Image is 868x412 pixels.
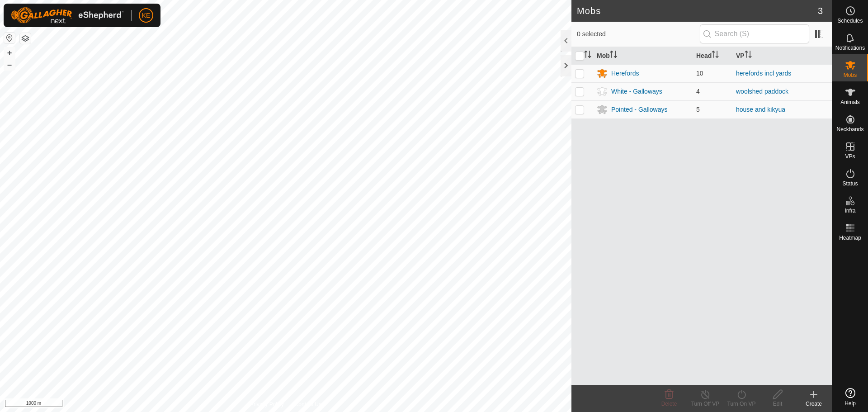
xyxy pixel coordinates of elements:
span: KE [142,11,151,20]
span: 0 selected [577,29,700,39]
span: Help [844,401,856,406]
div: Turn Off VP [687,400,723,408]
div: Turn On VP [723,400,759,408]
a: Help [832,384,868,410]
a: herefords incl yards [736,70,791,77]
span: Notifications [835,45,865,51]
p-sorticon: Activate to sort [610,52,617,59]
a: house and kikyua [736,106,785,113]
button: + [4,47,15,58]
span: Heatmap [839,235,861,241]
p-sorticon: Activate to sort [745,52,752,59]
span: Mobs [844,72,857,78]
span: 4 [696,88,700,95]
a: Privacy Policy [250,400,284,408]
span: Infra [844,208,855,213]
button: Map Layers [20,33,31,44]
button: – [4,59,15,70]
span: Delete [661,401,677,407]
a: Contact Us [295,400,321,408]
div: Pointed - Galloways [611,105,668,114]
input: Search (S) [700,24,809,43]
span: Status [842,181,858,186]
span: Neckbands [836,127,863,132]
div: White - Galloways [611,87,662,96]
span: Schedules [837,18,863,24]
h2: Mobs [577,5,818,16]
th: Mob [593,47,693,65]
span: 10 [696,70,703,77]
span: 3 [818,4,823,18]
button: Reset Map [4,33,15,43]
div: Create [796,400,832,408]
span: 5 [696,106,700,113]
a: woolshed paddock [736,88,788,95]
span: Animals [840,99,860,105]
div: Edit [759,400,796,408]
p-sorticon: Activate to sort [584,52,591,59]
img: Gallagher Logo [11,7,124,24]
th: Head [693,47,732,65]
th: VP [732,47,832,65]
div: Herefords [611,69,639,78]
p-sorticon: Activate to sort [712,52,719,59]
span: VPs [845,154,855,159]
